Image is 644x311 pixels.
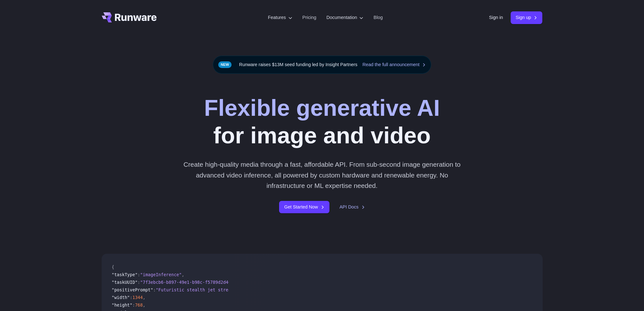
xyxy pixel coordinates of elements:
span: "taskUUID" [112,280,138,285]
span: "imageInference" [140,272,182,277]
a: Get Started Now [279,201,329,213]
a: API Docs [340,203,365,211]
span: : [137,272,140,277]
a: Blog [373,14,383,21]
span: : [132,302,135,308]
span: "7f3ebcb6-b897-49e1-b98c-f5789d2d40d7" [140,280,239,285]
a: Sign in [489,14,503,21]
span: "Futuristic stealth jet streaking through a neon-lit cityscape with glowing purple exhaust" [156,287,392,292]
span: : [153,287,156,292]
span: : [130,295,132,300]
label: Documentation [327,14,364,21]
span: , [182,272,184,277]
span: 1344 [132,295,143,300]
h1: for image and video [204,94,440,149]
span: "width" [112,295,130,300]
span: { [112,264,114,270]
span: "positivePrompt" [112,287,153,292]
p: Create high-quality media through a fast, affordable API. From sub-second image generation to adv... [181,159,463,191]
span: 768 [135,302,143,308]
div: Runware raises $13M seed funding led by Insight Partners [213,56,431,74]
span: , [143,295,145,300]
span: "taskType" [112,272,138,277]
a: Read the full announcement [362,61,426,68]
label: Features [268,14,292,21]
a: Sign up [511,11,543,24]
a: Pricing [303,14,316,21]
span: "height" [112,302,132,308]
span: : [137,280,140,285]
a: Go to / [102,12,157,22]
strong: Flexible generative AI [204,95,440,121]
span: , [143,302,145,308]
